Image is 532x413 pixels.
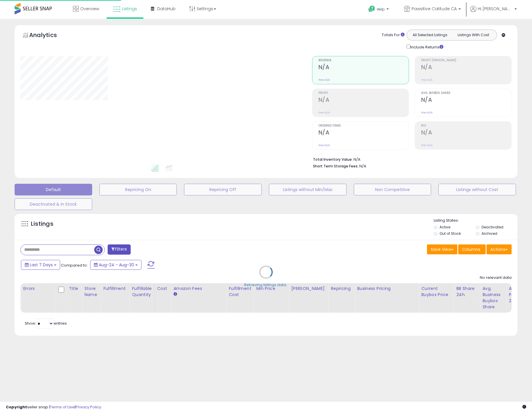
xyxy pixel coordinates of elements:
[438,184,516,195] button: Listings without Cost
[313,164,358,169] b: Short Term Storage Fees:
[318,64,409,72] h2: N/A
[318,92,409,95] span: Profit
[421,64,511,72] h2: N/A
[318,59,409,62] span: Revenue
[122,6,137,12] span: Listings
[15,184,92,195] button: Default
[421,111,433,114] small: Prev: N/A
[421,143,433,147] small: Prev: N/A
[29,31,68,41] h5: Analytics
[421,78,433,82] small: Prev: N/A
[15,198,92,210] button: Deactivated & In Stock
[157,6,176,12] span: DataHub
[313,157,353,162] b: Total Inventory Value:
[313,155,507,162] li: N/A
[421,124,511,127] span: ROI
[318,97,409,104] h2: N/A
[452,31,495,39] button: Listings With Cost
[470,6,517,19] a: Hi [PERSON_NAME]
[368,5,375,13] i: Get Help
[318,129,409,137] h2: N/A
[377,7,385,12] span: Help
[318,78,330,82] small: Prev: N/A
[80,6,99,12] span: Overview
[318,143,330,147] small: Prev: N/A
[382,32,405,38] div: Totals For
[421,97,511,104] h2: N/A
[421,92,511,95] span: Avg. Buybox Share
[402,43,450,50] div: Include Returns
[478,6,513,12] span: Hi [PERSON_NAME]
[354,184,431,195] button: Non Competitive
[244,282,288,288] div: Retrieving listings data..
[364,1,395,19] a: Help
[184,184,262,195] button: Repricing Off
[318,124,409,127] span: Ordered Items
[318,111,330,114] small: Prev: N/A
[269,184,346,195] button: Listings without Min/Max
[408,31,452,39] button: All Selected Listings
[359,163,366,169] span: N/A
[412,6,457,12] span: Pawsitive Catitude CA
[99,184,177,195] button: Repricing On
[421,129,511,137] h2: N/A
[421,59,511,62] span: Profit [PERSON_NAME]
